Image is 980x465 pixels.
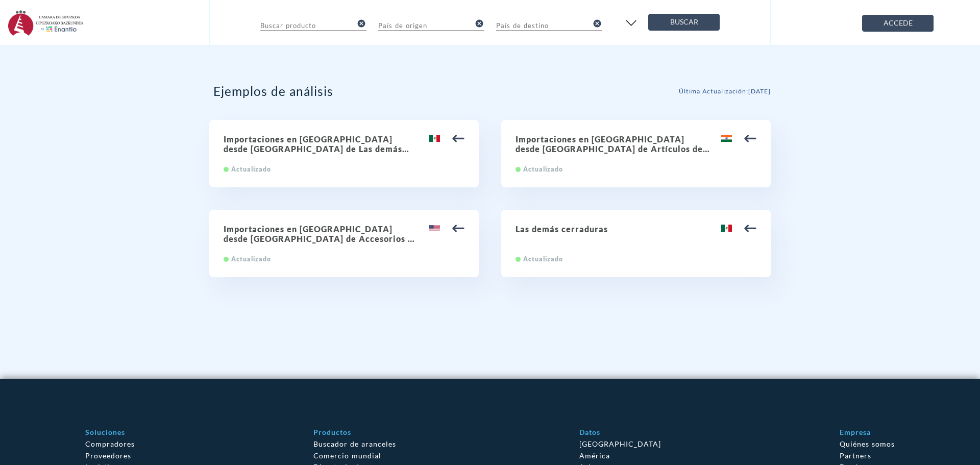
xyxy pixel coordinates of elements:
[231,165,271,173] span: Actualizado
[679,87,771,95] span: Última Actualización : [DATE]
[623,15,640,31] img: open filter
[475,19,484,28] i: cancel
[579,439,661,448] a: [GEOGRAPHIC_DATA]
[85,428,125,436] a: Soluciones
[592,15,602,32] button: clear-input
[85,439,135,448] a: Compradores
[840,439,895,448] a: Quiénes somos
[213,84,333,99] h2: Ejemplos de análisis
[313,428,351,436] a: Productos
[224,224,464,243] h2: Importaciones en [GEOGRAPHIC_DATA] desde [GEOGRAPHIC_DATA] de Accesorios de tubería [por ejemplo:...
[840,451,871,460] a: Partners
[313,451,381,460] a: Comercio mundial
[8,10,84,36] img: enantio
[516,134,756,154] h2: Importaciones en [GEOGRAPHIC_DATA] desde [GEOGRAPHIC_DATA] de Artículos de grifería y órganos sim...
[516,224,756,234] h2: Las demás cerraduras
[579,451,610,460] a: América
[452,132,464,144] img: arrow.svg
[840,428,871,436] a: Empresa
[657,16,711,29] span: Buscar
[744,222,756,234] img: arrow.svg
[523,165,563,173] span: Actualizado
[313,439,396,448] a: Buscador de aranceles
[648,14,720,31] button: Buscar
[871,17,925,30] span: Accede
[85,451,131,460] a: Proveedores
[224,134,464,154] h2: Importaciones en [GEOGRAPHIC_DATA] desde [GEOGRAPHIC_DATA] de Las demás bombas centrífugas
[579,428,600,436] a: Datos
[452,222,464,234] img: arrow.svg
[356,15,366,32] button: clear-input
[593,19,602,28] i: cancel
[523,255,563,263] span: Actualizado
[357,19,366,28] i: cancel
[474,15,484,32] button: clear-input
[862,15,934,32] button: Accede
[231,255,271,263] span: Actualizado
[744,132,756,144] img: arrow.svg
